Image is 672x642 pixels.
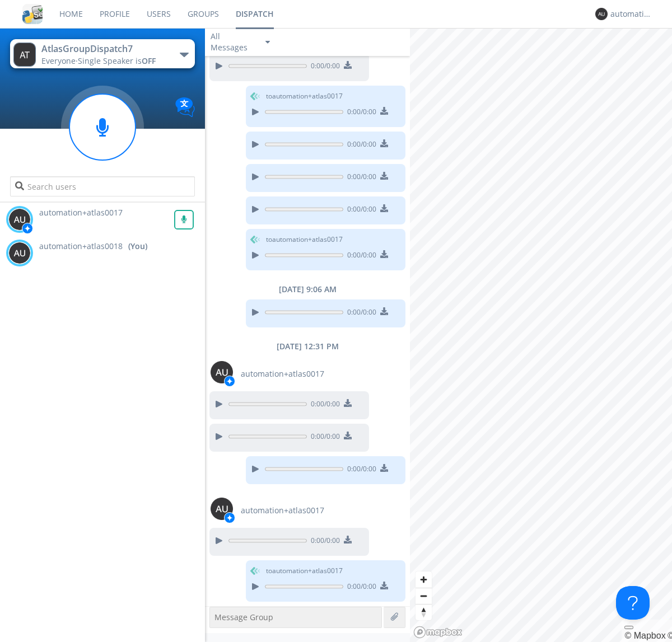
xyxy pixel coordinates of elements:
img: Translation enabled [175,97,195,117]
span: 0:00 / 0:00 [343,107,376,119]
div: Everyone · [41,55,167,67]
input: Search users [10,176,194,196]
img: download media button [344,432,352,439]
span: to automation+atlas0017 [266,91,343,101]
img: 373638.png [595,8,608,20]
button: AtlasGroupDispatch7Everyone·Single Speaker isOFF [10,39,194,68]
span: to automation+atlas0017 [266,566,343,576]
span: automation+atlas0017 [241,505,324,516]
img: 373638.png [211,498,233,520]
span: automation+atlas0017 [241,368,324,379]
span: 0:00 / 0:00 [343,582,376,594]
span: 0:00 / 0:00 [343,250,376,263]
span: OFF [142,55,156,66]
img: download media button [380,139,388,147]
img: download media button [344,399,352,407]
div: [DATE] 9:06 AM [205,284,410,295]
img: 373638.png [8,208,31,231]
img: caret-down-sm.svg [265,41,270,44]
img: download media button [380,307,388,315]
img: download media button [380,172,388,180]
span: 0:00 / 0:00 [307,536,340,548]
span: 0:00 / 0:00 [343,139,376,152]
span: automation+atlas0018 [39,241,123,252]
img: download media button [380,464,388,472]
img: download media button [344,61,352,69]
img: 373638.png [211,361,233,383]
img: download media button [380,204,388,212]
img: download media button [344,536,352,543]
span: 0:00 / 0:00 [307,432,340,444]
span: to automation+atlas0017 [266,235,343,245]
img: download media button [380,582,388,589]
img: download media button [380,250,388,258]
img: cddb5a64eb264b2086981ab96f4c1ba7 [22,4,43,24]
button: Zoom out [416,588,432,604]
button: Toggle attribution [624,626,633,629]
a: Mapbox logo [413,626,463,639]
span: Single Speaker is [78,55,156,66]
div: All Messages [211,31,255,53]
div: (You) [128,241,147,252]
img: 373638.png [8,242,31,264]
span: 0:00 / 0:00 [343,307,376,320]
span: automation+atlas0017 [39,207,123,218]
span: 0:00 / 0:00 [307,61,340,73]
span: Zoom out [416,588,432,604]
img: download media button [380,107,388,115]
span: 0:00 / 0:00 [343,204,376,217]
div: AtlasGroupDispatch7 [41,43,167,55]
button: Reset bearing to north [416,604,432,620]
span: 0:00 / 0:00 [343,464,376,476]
div: [DATE] 12:31 PM [205,341,410,352]
span: Reset bearing to north [416,604,432,620]
span: 0:00 / 0:00 [343,172,376,184]
iframe: Toggle Customer Support [616,586,650,620]
img: 373638.png [13,43,36,67]
span: 0:00 / 0:00 [307,399,340,411]
button: Zoom in [416,571,432,588]
div: automation+atlas0018 [610,8,652,20]
a: Mapbox [624,631,665,640]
